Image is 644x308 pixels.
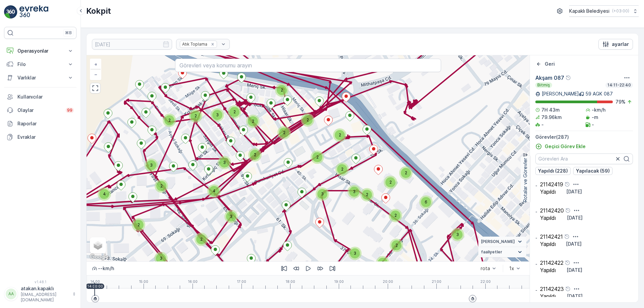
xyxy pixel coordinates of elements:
a: Geçici Görev Ekle [535,143,586,150]
a: Yakınlaştır [91,59,101,69]
p: Görevler ( 287 ) [535,134,633,140]
p: Geçici Görev Ekle [545,143,586,150]
p: 21142420 [540,207,564,213]
p: 99 [67,108,72,113]
p: 59 AGK 087 [585,90,613,97]
span: 2 [195,113,197,118]
span: − [94,71,98,77]
span: 2 [233,109,236,114]
div: 6 [419,195,433,209]
a: Bu bölgeyi Google Haritalar'da açın (yeni pencerede açılır) [88,253,110,261]
p: Filo [17,61,63,68]
button: Kapaklı Belediyesi(+03:00) [569,5,639,17]
p: Yapılacak (59) [576,168,610,174]
p: Akşam 087 [535,74,564,82]
p: 20:00 [383,280,393,284]
p: -km/h [592,107,605,113]
p: Yapıldı [540,189,556,195]
p: 15:00 [139,280,148,284]
div: 3 [218,156,231,169]
span: 6 [425,199,427,204]
span: 2 [339,132,341,137]
p: - [535,288,537,293]
p: 14:11-22:40 [607,82,632,88]
div: 2 [390,239,403,252]
div: 3 [348,247,362,260]
div: 2 [155,179,168,193]
p: 22:00 [480,280,491,284]
div: 3 [145,159,158,172]
p: ( +03:00 ) [612,8,629,14]
p: 21142421 [540,234,563,240]
div: 3 [154,252,168,265]
div: 2 [335,163,349,176]
div: 2 [195,233,208,246]
p: [DATE] [566,241,582,247]
p: Yapıldı [540,293,556,299]
p: 79.96km [541,114,562,121]
div: Yardım Araç İkonu [565,208,571,213]
span: 3 [354,251,356,256]
div: Yardım Araç İkonu [565,260,570,265]
span: 4 [103,191,106,196]
p: - [535,209,537,214]
span: 3 [321,191,324,196]
p: Kullanıcılar [17,94,74,100]
span: 2 [307,117,309,122]
div: 2 [246,115,260,128]
div: 3 [211,108,224,122]
p: - [592,121,594,128]
span: 2 [341,167,343,172]
p: Operasyonlar [17,48,63,54]
p: Yapıldı [540,267,556,273]
p: -- km/h [98,265,114,272]
div: 2 [389,209,402,222]
p: - [535,261,537,267]
p: 21142419 [540,181,563,187]
p: 21142422 [540,260,563,266]
span: 2 [254,152,256,157]
span: 3 [353,189,356,194]
p: 21:00 [432,280,441,284]
img: logo_light-DOdMpM7g.png [19,5,48,19]
a: Geri [535,61,555,67]
p: - [535,235,537,241]
p: 7H 43m [541,107,560,113]
p: - [541,121,544,128]
p: Raporlar [17,120,74,127]
div: 1x [509,266,514,271]
p: Rotalar ve Görevler [522,158,529,202]
span: 3 [216,112,219,117]
p: Yapıldı (228) [538,168,568,174]
div: Yardım Araç İkonu [566,75,571,80]
div: 2 [277,126,291,139]
img: logo [4,5,17,19]
div: 2 [301,113,314,127]
a: Olaylar99 [4,104,76,117]
summary: [PERSON_NAME] [478,237,526,247]
p: 17:00 [237,280,246,284]
div: 2 [399,166,413,180]
button: Yapılacak (59) [573,167,612,175]
p: atakan.kapaklı [21,285,69,292]
span: 2 [283,130,285,135]
p: 16:00 [188,280,198,284]
span: 3 [223,160,226,165]
div: 2 [189,109,202,123]
span: 2 [394,213,397,218]
div: 2 [384,176,397,189]
p: Geri [545,61,555,67]
p: Varlıklar [17,74,63,81]
span: 2 [405,170,407,175]
div: 2 [163,114,176,127]
button: AAatakan.kapaklı[EMAIL_ADDRESS][DOMAIN_NAME] [4,285,76,303]
button: ayarlar [598,39,633,50]
p: Yapıldı [540,215,556,221]
div: 2 [132,218,145,232]
p: [DATE] [567,214,583,221]
div: 2 [228,105,241,119]
button: Varlıklar [4,71,76,84]
span: faaliyetler [481,249,502,255]
a: Raporlar [4,117,76,130]
a: Uzaklaştır [91,69,101,79]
